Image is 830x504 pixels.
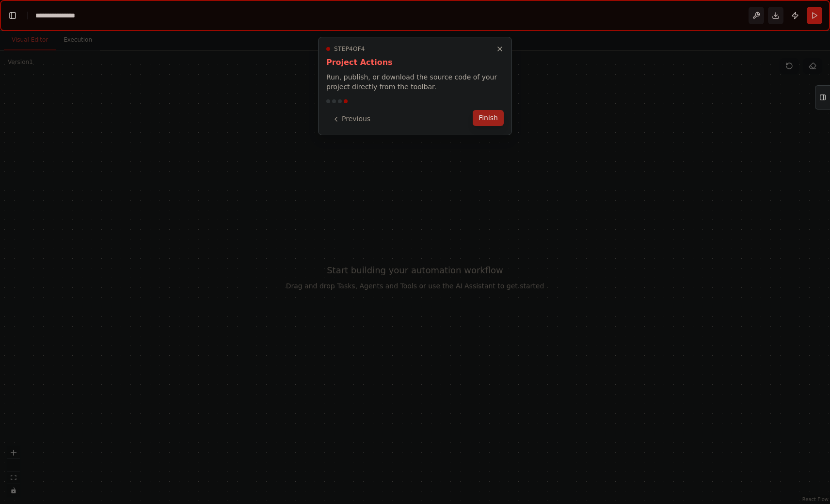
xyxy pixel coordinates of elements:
h3: Project Actions [326,57,504,68]
button: Finish [473,110,504,126]
button: Previous [326,111,376,127]
span: Step 4 of 4 [334,45,365,53]
button: Hide left sidebar [6,9,19,22]
button: Close walkthrough [494,43,506,55]
p: Run, publish, or download the source code of your project directly from the toolbar. [326,72,504,92]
